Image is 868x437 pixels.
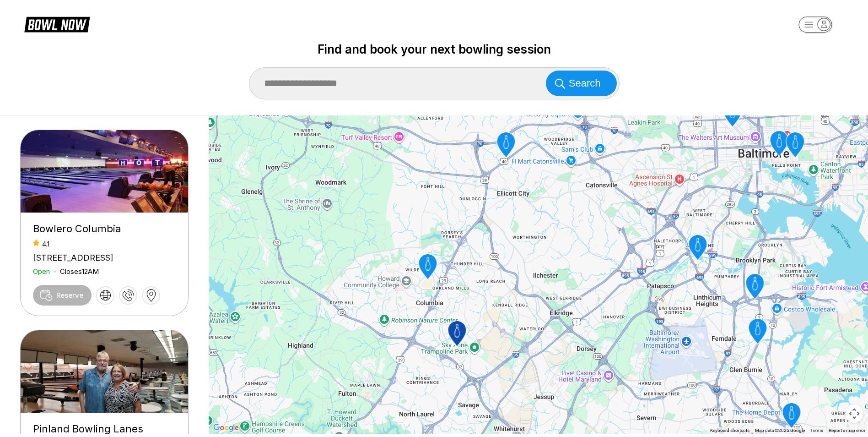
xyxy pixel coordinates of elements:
gmp-advanced-marker: Patterson Bowling Center [780,130,810,162]
button: Map camera controls [845,404,863,423]
div: 4.1 [33,240,176,248]
div: Open [33,267,50,276]
gmp-advanced-marker: Shake & Bake Family Fun Center [717,99,748,131]
img: Bowlero Columbia [21,130,189,213]
gmp-advanced-marker: Ko's Glen Burnie Pro Shop [742,316,773,348]
a: Terms (opens in new tab) [810,428,823,433]
span: Search [569,77,601,89]
button: Search [546,71,617,96]
gmp-advanced-marker: Bowlero Columbia [442,318,472,350]
div: Pinland Bowling Lanes [33,423,176,435]
gmp-advanced-marker: Bowlero Normandy [491,130,521,162]
gmp-advanced-marker: AMF Southdale Lanes [776,400,807,432]
gmp-advanced-marker: Main Event Columbia [412,251,443,284]
button: Keyboard shortcuts [710,427,749,434]
gmp-advanced-marker: AMF Southwest Lanes - MD [682,232,713,264]
div: [STREET_ADDRESS] [33,253,176,262]
a: Open this area in Google Maps (opens a new window) [211,422,241,434]
img: Google [211,422,241,434]
img: Pinland Bowling Lanes [21,330,189,413]
gmp-advanced-marker: Mustang Alley's Bar, Bowling and Bistro [764,128,794,160]
div: Closes 12AM [60,267,99,276]
a: Report a map error [829,428,865,433]
span: Map data ©2025 Google [755,428,805,433]
gmp-advanced-marker: Glen Burnie Bowl [739,271,770,303]
div: Bowlero Columbia [33,223,176,235]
